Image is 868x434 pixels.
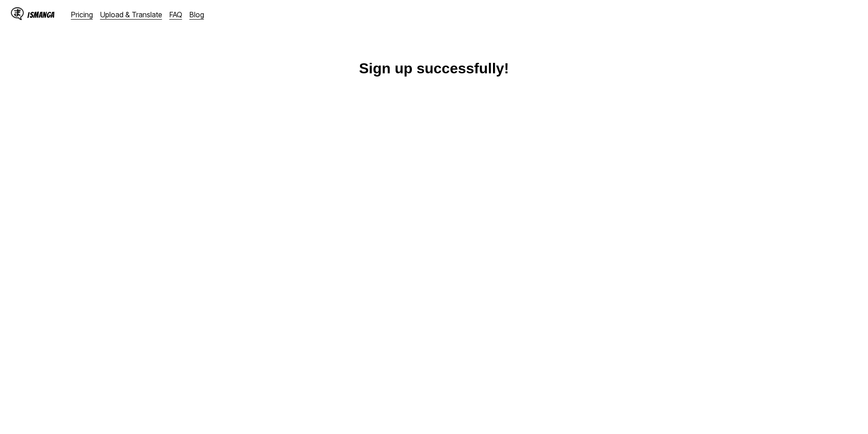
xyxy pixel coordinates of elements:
[359,60,509,77] h1: Sign up successfully!
[11,7,71,22] a: IsManga LogoIsManga
[11,7,24,20] img: IsManga Logo
[71,10,93,19] a: Pricing
[169,10,182,19] a: FAQ
[190,10,204,19] a: Blog
[100,10,162,19] a: Upload & Translate
[27,10,55,19] div: IsManga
